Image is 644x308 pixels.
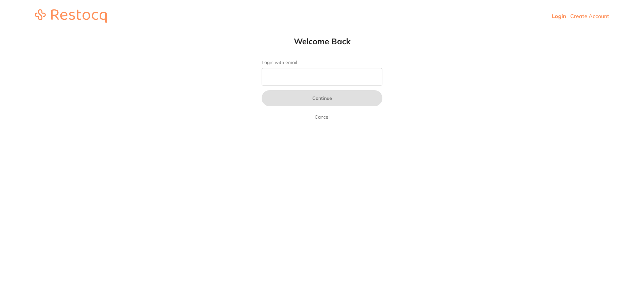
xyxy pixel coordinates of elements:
[552,13,566,19] a: Login
[570,13,609,19] a: Create Account
[262,90,382,106] button: Continue
[262,60,382,65] label: Login with email
[313,113,331,121] a: Cancel
[248,36,396,46] h1: Welcome Back
[35,9,107,23] img: restocq_logo.svg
